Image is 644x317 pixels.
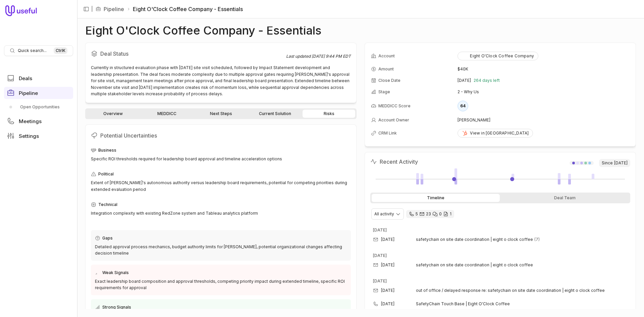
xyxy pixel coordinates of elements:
[195,110,247,118] a: Next Steps
[378,103,411,109] span: MEDDICC Score
[458,101,468,111] div: 64
[378,130,397,136] span: CRM Link
[458,78,471,83] time: [DATE]
[303,110,355,118] a: Risks
[95,234,347,242] div: Gaps
[614,160,628,166] time: [DATE]
[4,87,73,99] a: Pipeline
[91,130,351,141] h2: Potential Uncertainties
[4,72,73,84] a: Deals
[141,110,193,118] a: MEDDICC
[501,194,629,202] div: Deal Team
[4,102,73,112] a: Open Opportunities
[416,301,620,307] span: SafetyChain Touch Base | Eight O'Clock Coffee
[91,156,351,162] div: Specific ROI thresholds required for leadership board approval and timeline acceleration options
[87,110,139,118] a: Overview
[462,53,534,59] div: Eight O'Clock Coffee Company
[104,5,124,13] a: Pipeline
[462,130,529,136] div: View in [GEOGRAPHIC_DATA]
[81,4,91,14] button: Collapse sidebar
[370,158,418,166] h2: Recent Activity
[534,237,540,242] span: 7 emails in thread
[381,301,394,307] time: [DATE]
[378,78,400,83] span: Close Date
[458,87,630,97] td: 2 - Why Us
[458,52,538,60] button: Eight O'Clock Coffee Company
[381,237,394,242] time: [DATE]
[378,66,394,72] span: Amount
[599,159,630,167] span: Since
[381,262,394,268] time: [DATE]
[373,227,387,232] time: [DATE]
[91,64,351,97] div: Currently in structured evaluation phase with [DATE] site visit scheduled, followed by Impact Sta...
[378,117,409,123] span: Account Owner
[91,210,351,217] div: Integration complexity with existing RedZone system and Tableau analytics platform
[18,48,47,53] span: Quick search...
[286,54,351,59] div: Last updated
[91,179,351,193] div: Extent of [PERSON_NAME]'s autonomous authority versus leadership board requirements, potential fo...
[54,47,67,54] kbd: Ctrl K
[474,78,500,83] span: 264 days left
[19,76,32,81] span: Deals
[91,146,351,154] div: Business
[458,129,533,138] a: View in [GEOGRAPHIC_DATA]
[4,130,73,142] a: Settings
[91,5,93,13] span: |
[95,244,347,257] div: Detailed approval process mechanics, budget authority limits for [PERSON_NAME], potential organiz...
[127,5,243,13] li: Eight O'Clock Coffee Company - Essentials
[19,91,38,96] span: Pipeline
[95,303,347,311] div: Strong Signals
[381,288,394,293] time: [DATE]
[378,89,390,95] span: Stage
[249,110,301,118] a: Current Solution
[378,53,395,59] span: Account
[312,54,351,59] time: [DATE] 9:44 PM EDT
[416,262,533,268] span: safetychain on site date coordination | eight o clock coffee
[458,115,630,125] td: [PERSON_NAME]
[372,194,500,202] div: Timeline
[458,64,630,74] td: $40K
[406,210,454,218] div: 5 calls and 23 email threads
[91,170,351,178] div: Political
[91,201,351,209] div: Technical
[19,119,42,124] span: Meetings
[4,115,73,127] a: Meetings
[91,48,286,59] h2: Deal Status
[19,134,39,139] span: Settings
[85,27,321,35] h1: Eight O'Clock Coffee Company - Essentials
[373,278,387,283] time: [DATE]
[416,288,605,293] span: out of office / delayed response re: safetychain on site date coordination | eight o clock coffee
[95,269,347,277] div: Weak Signals
[4,102,73,112] div: Pipeline submenu
[416,237,533,242] span: safetychain on site date coordination | eight o clock coffee
[373,253,387,258] time: [DATE]
[95,278,347,291] div: Exact leadership board composition and approval thresholds, competing priority impact during exte...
